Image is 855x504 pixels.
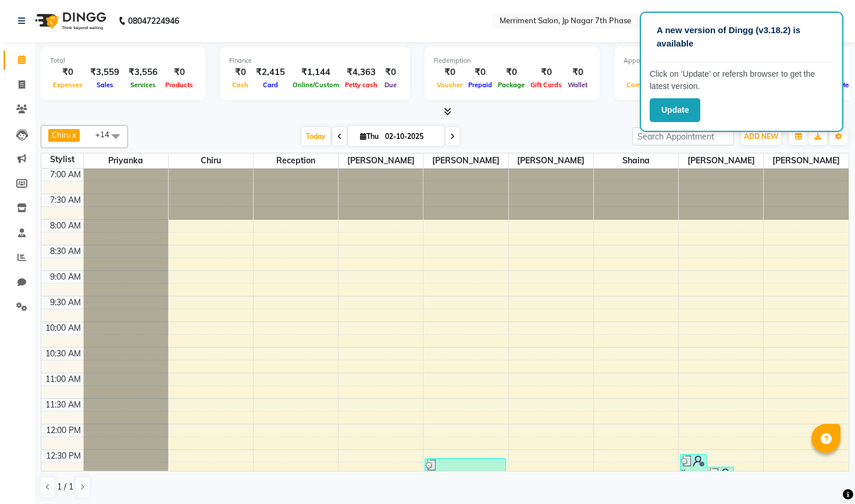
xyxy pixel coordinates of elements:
[632,127,734,145] input: Search Appointment
[30,5,109,37] img: logo
[657,24,826,50] p: A new version of Dingg (v3.18.2) is available
[94,81,116,89] span: Sales
[48,220,83,232] div: 8:00 AM
[50,66,85,79] div: ₹0
[380,66,401,79] div: ₹0
[342,81,380,89] span: Petty cash
[806,457,843,492] iframe: chat widget
[95,130,118,139] span: +14
[565,81,590,89] span: Wallet
[741,128,781,145] button: ADD NEW
[43,322,83,334] div: 10:00 AM
[565,66,590,79] div: ₹0
[229,66,251,79] div: ₹0
[357,132,382,141] span: Thu
[48,169,83,181] div: 7:00 AM
[48,271,83,283] div: 9:00 AM
[495,81,528,89] span: Package
[382,128,440,145] input: 2025-10-02
[679,153,763,168] span: [PERSON_NAME]
[290,81,342,89] span: Online/Custom
[339,153,423,168] span: [PERSON_NAME]
[84,153,168,168] span: Priyanka
[162,66,196,79] div: ₹0
[382,81,400,89] span: Due
[624,66,663,79] div: 8
[744,132,778,141] span: ADD NEW
[48,194,83,206] div: 7:30 AM
[465,66,495,79] div: ₹0
[229,81,251,89] span: Cash
[764,153,849,168] span: [PERSON_NAME]
[251,66,290,79] div: ₹2,415
[423,153,508,168] span: [PERSON_NAME]
[495,66,528,79] div: ₹0
[342,66,380,79] div: ₹4,363
[57,481,73,493] span: 1 / 1
[44,424,83,437] div: 12:00 PM
[681,455,707,491] div: Kamaruddin, TK06, 12:35 PM-01:20 PM, Kanpiki Clean up
[624,56,768,66] div: Appointment
[41,153,83,166] div: Stylist
[50,56,196,66] div: Total
[124,66,162,79] div: ₹3,556
[465,81,495,89] span: Prepaid
[50,81,85,89] span: Expenses
[85,66,124,79] div: ₹3,559
[650,98,700,122] button: Update
[624,81,663,89] span: Completed
[260,81,281,89] span: Card
[43,373,83,385] div: 11:00 AM
[434,56,590,66] div: Redemption
[301,127,330,145] span: Today
[434,66,465,79] div: ₹0
[509,153,593,168] span: [PERSON_NAME]
[43,348,83,360] div: 10:30 AM
[43,399,83,411] div: 11:30 AM
[48,296,83,309] div: 9:30 AM
[254,153,338,168] span: Reception
[71,130,76,140] a: x
[434,81,465,89] span: Voucher
[650,68,833,92] p: Click on ‘Update’ or refersh browser to get the latest version.
[229,56,401,66] div: Finance
[52,130,71,140] span: Chiru
[594,153,678,168] span: Shaina
[528,81,565,89] span: Gift Cards
[169,153,253,168] span: Chiru
[290,66,342,79] div: ₹1,144
[128,5,179,37] b: 08047224946
[528,66,565,79] div: ₹0
[162,81,196,89] span: Products
[425,459,505,474] div: Shaina, TK05, 12:40 PM-01:00 PM, HAIR WASH
[127,81,159,89] span: Services
[44,450,83,462] div: 12:30 PM
[48,245,83,258] div: 8:30 AM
